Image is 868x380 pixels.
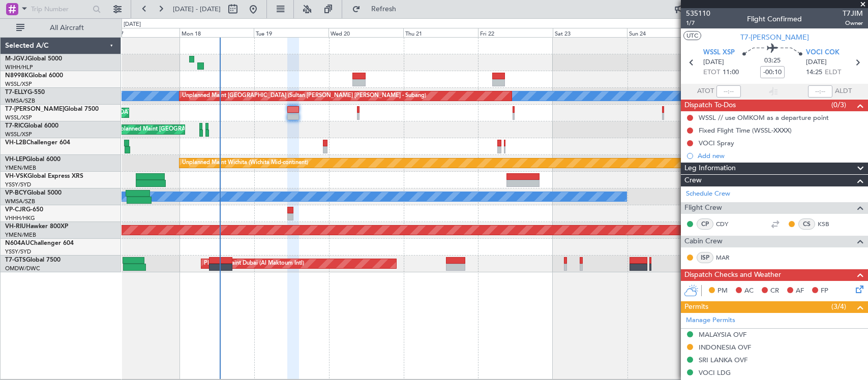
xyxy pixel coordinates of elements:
a: MAR [716,253,739,262]
a: YMEN/MEB [5,231,36,239]
span: Crew [684,175,702,186]
span: 14:25 [806,68,822,78]
span: N604AU [5,240,30,246]
div: SRI LANKA OVF [699,356,747,364]
a: WSSL/XSP [5,80,32,88]
span: [DATE] - [DATE] [173,5,221,14]
a: WMSA/SZB [5,97,35,105]
span: CR [770,286,779,296]
span: 03:25 [764,56,781,66]
span: (0/3) [831,100,846,110]
span: VH-VSK [5,173,27,179]
span: ELDT [825,68,841,78]
span: Dispatch To-Dos [684,100,736,111]
a: VP-BCYGlobal 5000 [5,190,62,196]
a: T7-[PERSON_NAME]Global 7500 [5,106,99,112]
span: FP [821,286,828,296]
a: Schedule Crew [686,189,730,199]
span: AC [744,286,754,296]
a: YMEN/MEB [5,164,36,172]
div: Sat 23 [553,28,627,37]
div: WSSL // use OMKOM as a departure point [699,113,829,122]
div: INDONESIA OVF [699,343,751,352]
div: Mon 18 [179,28,254,37]
a: T7-ELLYG-550 [5,89,45,96]
div: Fixed Flight Time (WSSL-XXXX) [699,126,792,135]
span: T7-RIC [5,123,24,129]
span: VH-L2B [5,140,26,146]
button: All Aircraft [11,20,110,36]
span: T7-[PERSON_NAME] [740,32,809,43]
a: VH-RIUHawker 800XP [5,224,68,230]
a: WSSL/XSP [5,114,32,121]
span: T7-[PERSON_NAME] [5,106,64,112]
a: VP-CJRG-650 [5,207,43,213]
a: VH-L2BChallenger 604 [5,140,70,146]
span: ALDT [835,86,852,97]
span: Flight Crew [684,202,722,214]
div: Unplanned Maint [GEOGRAPHIC_DATA] (Sultan [PERSON_NAME] [PERSON_NAME] - Subang) [182,88,426,104]
span: 535110 [686,8,710,19]
div: Add new [698,151,863,160]
a: N604AUChallenger 604 [5,240,74,246]
span: Dispatch Checks and Weather [684,269,781,281]
a: WMSA/SZB [5,198,35,205]
a: WSSL/XSP [5,131,32,138]
span: (3/4) [831,301,846,312]
div: Flight Confirmed [747,14,802,24]
div: MALAYSIA OVF [699,330,746,339]
div: Unplanned Maint Wichita (Wichita Mid-continent) [182,155,308,171]
span: AF [796,286,804,296]
span: T7JIM [843,8,863,19]
a: M-JGVJGlobal 5000 [5,56,62,62]
a: VHHH/HKG [5,214,35,222]
div: Wed 20 [328,28,403,37]
button: Refresh [347,1,408,17]
a: KSB [818,219,841,229]
span: T7-ELLY [5,89,27,96]
span: WSSL XSP [703,48,735,58]
a: WIHH/HLP [5,64,33,71]
div: Fri 22 [478,28,553,37]
span: [DATE] [703,57,724,68]
span: VOCI COK [806,48,840,58]
a: OMDW/DWC [5,265,40,272]
a: YSSY/SYD [5,248,31,256]
span: ATOT [697,86,714,97]
div: [DATE] [124,20,141,29]
div: VOCI Spray [699,139,734,147]
button: UTC [683,31,701,40]
span: Owner [843,19,863,27]
a: Manage Permits [686,315,735,326]
span: Cabin Crew [684,236,723,247]
span: All Aircraft [26,24,107,31]
span: PM [717,286,728,296]
a: CDY [716,219,739,229]
span: 1/7 [686,19,710,27]
span: [DATE] [806,57,827,68]
div: ISP [697,252,713,263]
a: YSSY/SYD [5,181,31,188]
div: Unplanned Maint [GEOGRAPHIC_DATA] (Seletar) [113,122,240,137]
a: VH-VSKGlobal Express XRS [5,173,83,179]
span: M-JGVJ [5,56,27,62]
span: VH-LEP [5,156,26,163]
span: VP-CJR [5,207,26,213]
span: Refresh [363,6,405,13]
span: Permits [684,301,708,313]
a: N8998KGlobal 6000 [5,73,63,79]
a: T7-RICGlobal 6000 [5,123,58,129]
input: Trip Number [31,2,89,17]
a: T7-GTSGlobal 7500 [5,257,61,263]
span: VP-BCY [5,190,27,196]
span: VH-RIU [5,224,26,230]
a: VH-LEPGlobal 6000 [5,156,61,163]
div: VOCI LDG [699,368,731,377]
div: Tue 19 [254,28,328,37]
div: Sun 17 [105,28,179,37]
span: ETOT [703,68,720,78]
div: Thu 21 [403,28,478,37]
div: Planned Maint Dubai (Al Maktoum Intl) [204,256,304,271]
span: N8998K [5,73,28,79]
input: --:-- [716,85,741,98]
